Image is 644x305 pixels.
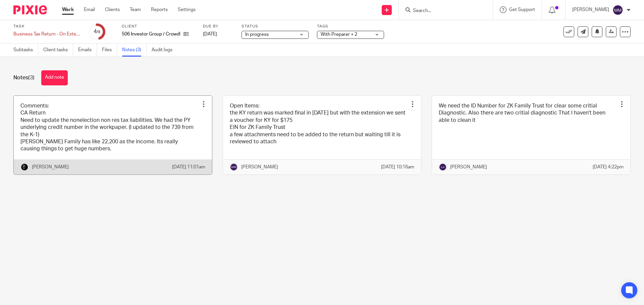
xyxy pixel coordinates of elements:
[28,75,35,80] span: (3)
[41,70,68,85] button: Add note
[62,6,74,13] a: Work
[172,164,205,170] p: [DATE] 11:01am
[321,32,357,37] span: With Preparer + 2
[78,44,97,57] a: Emails
[412,8,473,14] input: Search
[151,6,168,13] a: Reports
[13,44,38,57] a: Subtasks
[43,44,73,57] a: Client tasks
[241,164,278,170] p: [PERSON_NAME]
[203,24,233,29] label: Due by
[13,24,80,29] label: Task
[317,24,384,29] label: Tags
[203,32,217,36] span: [DATE]
[13,74,35,81] h1: Notes
[20,163,29,171] img: Chris.jpg
[241,24,309,29] label: Status
[245,32,269,37] span: In progress
[97,30,100,34] small: /9
[572,6,609,13] p: [PERSON_NAME]
[122,24,195,29] label: Client
[230,163,238,171] img: svg%3E
[381,164,414,170] p: [DATE] 10:16am
[439,163,447,171] img: svg%3E
[178,6,196,13] a: Settings
[130,6,141,13] a: Team
[122,31,180,37] p: 506 Investor Group / CrowdDD
[13,5,47,14] img: Pixie
[450,164,487,170] p: [PERSON_NAME]
[94,28,100,35] div: 4
[13,31,80,37] div: Business Tax Return - On Extension - Crystal View
[84,6,95,13] a: Email
[509,7,535,12] span: Get Support
[593,164,624,170] p: [DATE] 4:22pm
[122,44,147,57] a: Notes (3)
[105,6,120,13] a: Clients
[32,164,69,170] p: [PERSON_NAME]
[152,44,177,57] a: Audit logs
[102,44,117,57] a: Files
[612,5,623,15] img: svg%3E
